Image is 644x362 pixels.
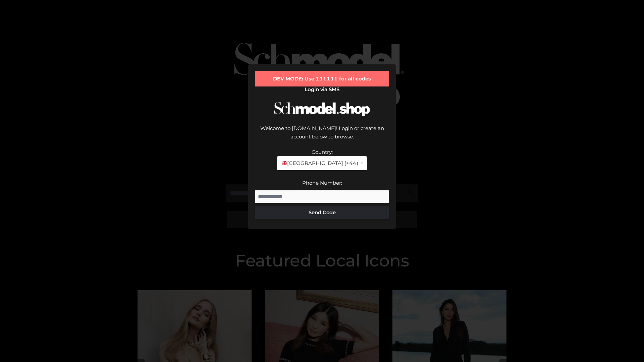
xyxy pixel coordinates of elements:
span: [GEOGRAPHIC_DATA] (+44) [281,159,358,168]
h2: Login via SMS [255,86,389,93]
label: Phone Number: [302,180,342,186]
img: 🇬🇧 [282,161,287,166]
div: DEV MODE: Use 111111 for all codes [255,71,389,86]
label: Country: [312,149,333,155]
div: Welcome to [DOMAIN_NAME]! Login or create an account below to browse. [255,124,389,148]
button: Send Code [255,206,389,219]
img: Schmodel Logo [272,96,372,122]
